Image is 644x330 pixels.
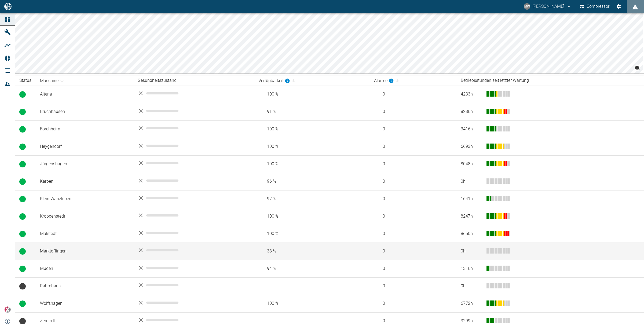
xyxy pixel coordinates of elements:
th: Betriebsstunden seit letzter Wartung [456,76,644,86]
div: No data [138,212,250,219]
div: 8650 h [461,231,482,237]
span: Betrieb [19,126,26,133]
span: 100 % [258,144,365,150]
div: No data [138,247,250,254]
span: 100 % [258,300,365,307]
span: 100 % [258,213,365,219]
span: 0 [374,91,452,97]
td: Zernin II [36,312,133,330]
span: 100 % [258,231,365,237]
span: 0 [374,109,452,115]
div: No data [138,282,250,288]
div: No data [138,90,250,97]
td: Malstedt [36,225,133,243]
td: Wolfshagen [36,295,133,312]
th: Gesundheitszustand [133,76,254,86]
span: Betrieb [19,213,26,220]
div: No data [138,317,250,323]
span: Betrieb [19,91,26,98]
div: 8048 h [461,161,482,167]
span: Betrieb [19,248,26,255]
span: 100 % [258,126,365,132]
span: 0 [374,178,452,185]
div: 3416 h [461,126,482,132]
div: No data [138,177,250,184]
span: 38 % [258,248,365,254]
td: Kroppenstedt [36,208,133,225]
button: Einstellungen [614,2,624,11]
td: Klein Wanzleben [36,190,133,208]
span: 91 % [258,109,365,115]
td: Bruchhausen [36,103,133,120]
td: Altena [36,86,133,103]
td: Marktoffingen [36,243,133,260]
span: Betrieb [19,300,26,307]
span: - [258,283,365,289]
span: 96 % [258,178,365,185]
span: 0 [374,300,452,307]
div: 0 h [461,248,482,254]
span: 0 [374,161,452,167]
span: Betrieb [19,266,26,272]
div: No data [138,230,250,236]
td: Jürgenshagen [36,155,133,173]
span: - [258,318,365,324]
span: Maschine [40,78,65,84]
img: Xplore Logo [4,306,11,313]
div: 0 h [461,178,482,185]
img: logo [4,3,12,10]
span: Betrieb [19,109,26,115]
div: 1641 h [461,196,482,202]
td: Karben [36,173,133,190]
div: berechnet für die letzten 7 Tage [258,78,290,84]
div: No data [138,265,250,271]
span: 0 [374,196,452,202]
div: 0 h [461,283,482,289]
div: 8247 h [461,213,482,219]
div: No data [138,195,250,201]
span: 0 [374,318,452,324]
div: berechnet für die letzten 7 Tage [374,78,394,84]
div: 6772 h [461,300,482,307]
span: 0 [374,283,452,289]
span: Betrieb [19,178,26,185]
div: MW [524,3,530,10]
div: 4233 h [461,91,482,97]
div: 1316 h [461,266,482,272]
th: Status [15,76,36,86]
span: 0 [374,248,452,254]
span: Keine Daten [19,283,26,289]
div: No data [138,108,250,114]
td: Forchheim [36,120,133,138]
span: 100 % [258,91,365,97]
span: 100 % [258,161,365,167]
button: markus.wilshusen@arcanum-energy.de [523,2,572,11]
span: Betrieb [19,231,26,237]
span: 94 % [258,266,365,272]
span: 0 [374,266,452,272]
div: No data [138,125,250,131]
span: Keine Daten [19,318,26,324]
td: Müden [36,260,133,277]
span: 0 [374,144,452,150]
div: No data [138,299,250,306]
button: Compressor [579,2,611,11]
div: 6693 h [461,144,482,150]
span: Betrieb [19,161,26,167]
span: Betrieb [19,144,26,150]
span: 0 [374,126,452,132]
td: Rahmhaus [36,277,133,295]
span: 0 [374,213,452,219]
div: No data [138,160,250,166]
div: 3299 h [461,318,482,324]
div: 8286 h [461,109,482,115]
td: Heygendorf [36,138,133,155]
span: 97 % [258,196,365,202]
div: No data [138,142,250,149]
span: 0 [374,231,452,237]
span: Betrieb [19,196,26,202]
